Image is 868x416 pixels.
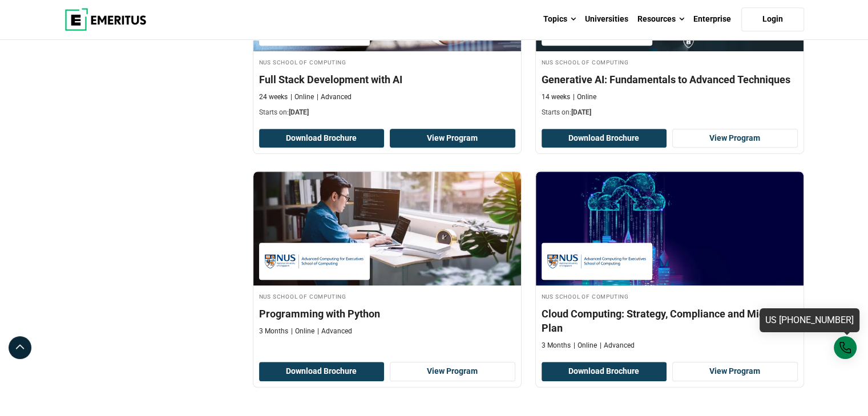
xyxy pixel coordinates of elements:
[542,129,667,148] button: Download Brochure
[672,362,798,381] a: View Program
[259,72,515,87] h4: Full Stack Development with AI
[317,327,352,336] p: Advanced
[259,108,515,117] p: Starts on:
[289,108,309,116] span: [DATE]
[317,92,352,102] p: Advanced
[542,362,667,381] button: Download Brochure
[574,341,597,350] p: Online
[259,327,288,336] p: 3 Months
[253,172,521,286] img: Programming with Python | Online AI and Machine Learning Course
[536,172,804,286] img: Cloud Computing: Strategy, Compliance and Migration Plan | Online Strategy and Innovation Course
[259,129,385,148] button: Download Brochure
[290,92,314,102] p: Online
[390,362,515,381] a: View Program
[390,129,515,148] a: View Program
[259,57,515,67] h4: NUS School of Computing
[571,108,591,116] span: [DATE]
[536,172,804,356] a: Strategy and Innovation Course by NUS School of Computing - NUS School of Computing NUS School of...
[259,362,385,381] button: Download Brochure
[542,92,570,102] p: 14 weeks
[573,92,596,102] p: Online
[741,7,804,31] a: Login
[600,341,635,350] p: Advanced
[542,341,571,350] p: 3 Months
[672,129,798,148] a: View Program
[259,92,288,102] p: 24 weeks
[760,308,859,332] a: US [PHONE_NUMBER]
[265,248,364,274] img: NUS School of Computing
[259,291,515,301] h4: NUS School of Computing
[542,72,798,87] h4: Generative AI: Fundamentals to Advanced Techniques
[542,108,798,117] p: Starts on:
[259,307,515,321] h4: Programming with Python
[291,327,314,336] p: Online
[542,57,798,67] h4: NUS School of Computing
[542,291,798,301] h4: NUS School of Computing
[253,172,521,342] a: AI and Machine Learning Course by NUS School of Computing - NUS School of Computing NUS School of...
[547,248,647,274] img: NUS School of Computing
[542,307,798,335] h4: Cloud Computing: Strategy, Compliance and Migration Plan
